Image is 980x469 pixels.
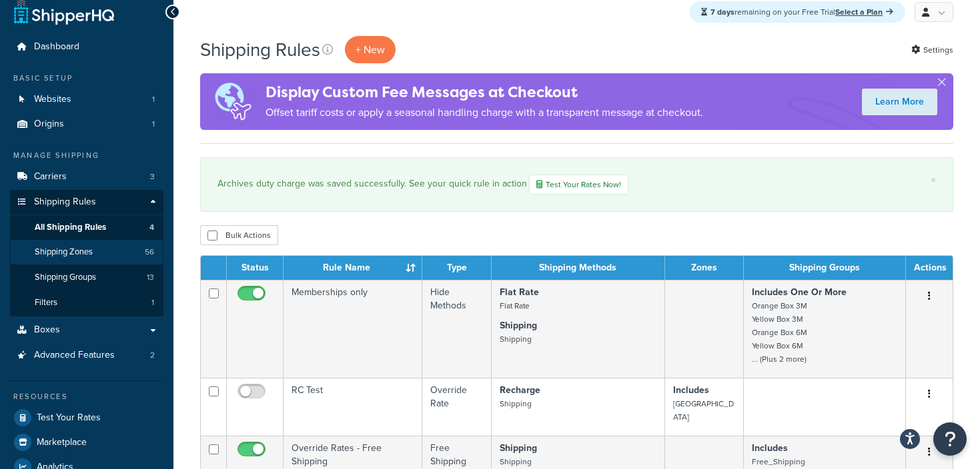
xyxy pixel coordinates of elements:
[10,391,163,402] div: Resources
[911,41,953,59] a: Settings
[35,297,57,308] span: Filters
[37,437,87,448] span: Marketplace
[492,256,665,280] th: Shipping Methods
[10,318,163,342] a: Boxes
[34,171,67,183] span: Carriers
[10,150,163,161] div: Manage Shipping
[906,256,953,280] th: Actions
[10,343,163,368] a: Advanced Features 2
[149,222,154,233] span: 4
[10,343,163,368] li: Advanced Features
[217,175,936,195] div: Archives duty charge was saved successfully. See your quick rule in action
[34,94,71,105] span: Websites
[500,398,532,410] small: Shipping
[345,36,396,63] p: + New
[10,87,163,112] a: Websites 1
[10,165,163,189] a: Carriers 3
[673,398,734,423] small: [GEOGRAPHIC_DATA]
[500,383,540,397] strong: Recharge
[34,350,115,361] span: Advanced Features
[152,119,155,130] span: 1
[931,175,936,185] a: ×
[673,383,709,397] strong: Includes
[10,112,163,137] a: Origins 1
[689,1,905,23] div: remaining on your Free Trial
[10,290,163,315] li: Filters
[422,256,491,280] th: Type
[200,225,278,245] button: Bulk Actions
[10,112,163,137] li: Origins
[752,285,847,299] strong: Includes One Or More
[835,6,893,18] a: Select a Plan
[10,190,163,316] li: Shipping Rules
[227,256,284,280] th: Status
[145,246,154,258] span: 56
[10,265,163,290] li: Shipping Groups
[151,297,154,308] span: 1
[10,406,163,430] a: Test Your Rates
[284,280,422,378] td: Memberships only
[422,378,491,436] td: Override Rate
[752,456,805,468] small: Free_Shipping
[500,285,539,299] strong: Flat Rate
[500,318,537,332] strong: Shipping
[862,89,937,115] a: Learn More
[10,290,163,315] a: Filters 1
[200,73,266,130] img: duties-banner-06bc72dcb5fe05cb3f9472aba00be2ae8eb53ab6f0d8bb03d382ba314ac3c341.png
[152,94,155,105] span: 1
[266,103,703,122] p: Offset tariff costs or apply a seasonal handling charge with a transparent message at checkout.
[34,324,60,336] span: Boxes
[933,422,967,456] button: Open Resource Center
[10,215,163,240] li: All Shipping Rules
[500,456,532,468] small: Shipping
[422,280,491,378] td: Hide Methods
[10,73,163,84] div: Basic Setup
[200,37,320,63] h1: Shipping Rules
[10,215,163,240] a: All Shipping Rules 4
[147,272,154,283] span: 13
[665,256,745,280] th: Zones
[34,41,79,53] span: Dashboard
[284,378,422,436] td: RC Test
[35,222,106,233] span: All Shipping Rules
[744,256,905,280] th: Shipping Groups
[500,333,532,345] small: Shipping
[150,171,155,183] span: 3
[35,272,96,283] span: Shipping Groups
[34,197,96,208] span: Shipping Rules
[10,430,163,454] a: Marketplace
[10,87,163,112] li: Websites
[10,190,163,215] a: Shipping Rules
[529,175,628,195] a: Test Your Rates Now!
[10,35,163,59] a: Dashboard
[10,265,163,290] a: Shipping Groups 13
[752,300,807,365] small: Orange Box 3M Yellow Box 3M Orange Box 6M Yellow Box 6M ... (Plus 2 more)
[35,246,93,258] span: Shipping Zones
[10,240,163,264] li: Shipping Zones
[10,240,163,264] a: Shipping Zones 56
[150,350,155,361] span: 2
[500,441,537,455] strong: Shipping
[266,81,703,103] h4: Display Custom Fee Messages at Checkout
[752,441,788,455] strong: Includes
[710,6,734,18] strong: 7 days
[34,119,64,130] span: Origins
[37,412,101,424] span: Test Your Rates
[10,165,163,189] li: Carriers
[284,256,422,280] th: Rule Name : activate to sort column ascending
[500,300,530,312] small: Flat Rate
